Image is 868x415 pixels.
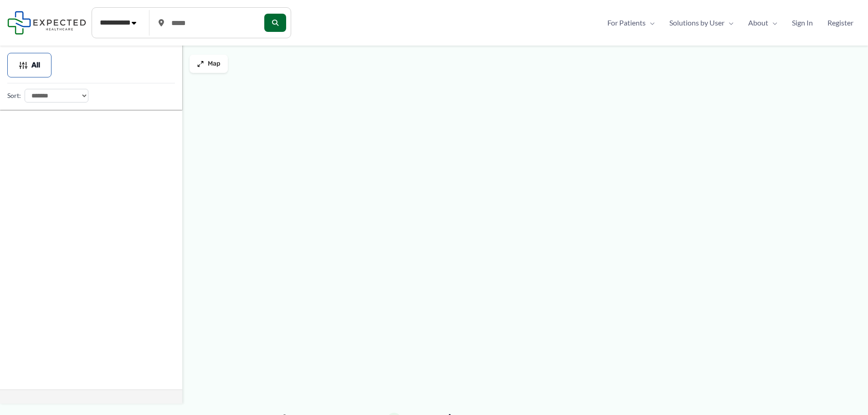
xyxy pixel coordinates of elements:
span: Menu Toggle [768,16,777,30]
span: Sign In [792,16,813,30]
span: For Patients [607,16,646,30]
button: All [7,53,51,77]
label: Sort: [7,90,21,102]
span: All [31,62,40,68]
span: Map [208,60,221,68]
a: AboutMenu Toggle [741,16,785,30]
span: Register [827,16,853,30]
img: Filter [19,61,28,70]
a: Sign In [785,16,820,30]
button: Map [190,55,228,73]
a: For PatientsMenu Toggle [600,16,662,30]
img: Maximize [197,60,204,67]
span: Menu Toggle [646,16,655,30]
a: Solutions by UserMenu Toggle [662,16,741,30]
a: Register [820,16,861,30]
span: About [748,16,768,30]
img: Expected Healthcare Logo - side, dark font, small [7,11,86,34]
span: Menu Toggle [724,16,734,30]
span: Solutions by User [669,16,724,30]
